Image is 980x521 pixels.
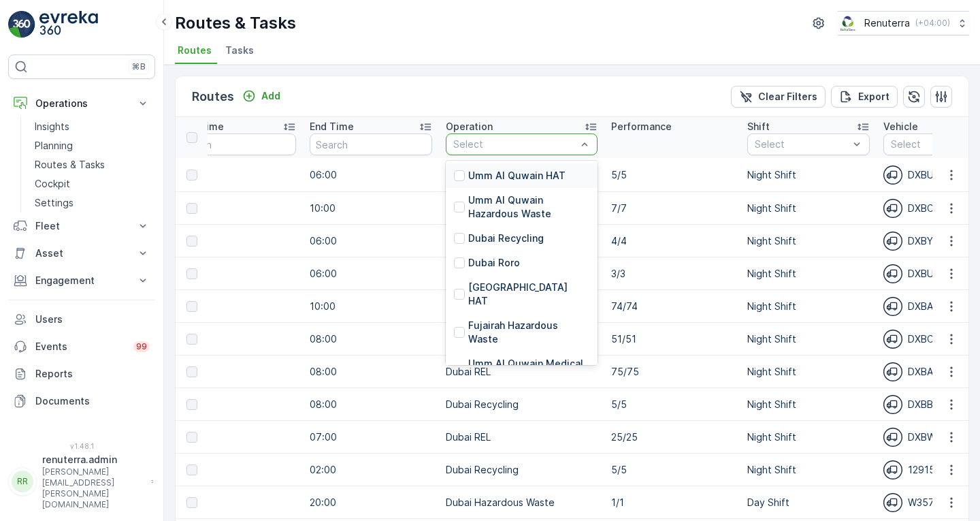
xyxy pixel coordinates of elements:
td: 02:00 [303,454,439,486]
p: Engagement [35,274,128,287]
td: Dubai REL [439,323,604,356]
img: svg%3e [883,395,902,414]
td: 06:00 [303,158,439,192]
div: Toggle Row Selected [186,301,197,312]
p: [PERSON_NAME][EMAIL_ADDRESS][PERSON_NAME][DOMAIN_NAME] [42,467,144,510]
td: Night Shift [740,225,877,257]
p: Fujairah Hazardous Waste [468,319,589,346]
p: Shift [747,120,770,133]
td: 07:00 [303,421,439,454]
p: Settings [35,196,73,210]
td: 10:00 [303,290,439,323]
img: svg%3e [883,232,902,251]
p: Insights [35,120,69,133]
td: Dubai REL [439,421,604,454]
img: svg%3e [883,330,902,349]
p: Fleet [35,219,128,233]
img: svg%3e [883,460,902,479]
p: Performance [611,120,672,133]
button: Add [237,88,286,104]
button: Export [831,86,898,108]
p: Umm Al Quwain HAT [468,169,566,183]
td: 19:00 [167,225,303,257]
a: Users [8,306,155,333]
td: 5/5 [604,158,740,192]
p: [GEOGRAPHIC_DATA] HAT [468,281,589,308]
td: 1/1 [604,486,740,519]
td: Dubai REL [439,356,604,388]
p: Select [755,138,849,151]
img: logo_light-DOdMpM7g.png [39,11,98,38]
img: svg%3e [883,199,902,218]
div: Toggle Row Selected [186,268,197,279]
td: 5/5 [604,454,740,486]
p: End Time [310,120,354,133]
div: Toggle Row Selected [186,366,197,377]
div: Toggle Row Selected [186,203,197,214]
input: Search [174,133,296,155]
td: Dubai Hazardous Waste [439,486,604,519]
p: Operations [35,97,128,110]
td: 74/74 [604,290,740,323]
p: Routes & Tasks [175,12,296,34]
button: RRrenuterra.admin[PERSON_NAME][EMAIL_ADDRESS][PERSON_NAME][DOMAIN_NAME] [8,453,155,510]
td: 18:00 [167,323,303,356]
img: svg%3e [883,165,902,185]
a: Insights [29,117,155,136]
td: 3/3 [604,257,740,290]
p: Umm Al Quwain Hazardous Waste [468,193,589,221]
p: Select [453,138,576,151]
button: Engagement [8,267,155,294]
td: Dubai Medical [439,158,604,192]
img: svg%3e [883,362,902,381]
td: Night Shift [740,454,877,486]
td: 7/7 [604,192,740,225]
p: Dubai Recycling [468,232,544,245]
td: Night Shift [740,356,877,388]
td: 12:30 [167,486,303,519]
td: Dubai Medical [439,257,604,290]
div: Toggle Row Selected [186,497,197,508]
div: Toggle Row Selected [186,464,197,475]
td: Night Shift [740,421,877,454]
p: Routes [192,87,234,106]
td: 08:00 [303,323,439,356]
div: Toggle Row Selected [186,170,197,180]
p: renuterra.admin [42,453,144,467]
span: Tasks [225,44,254,57]
td: 06:00 [303,225,439,257]
img: svg%3e [883,493,902,512]
td: Dubai REL [439,290,604,323]
p: ( +04:00 ) [915,18,950,29]
div: Toggle Row Selected [186,432,197,443]
div: Toggle Row Selected [186,399,197,410]
div: Toggle Row Selected [186,236,197,247]
p: ⌘B [132,61,146,72]
td: 06:00 [303,257,439,290]
img: svg%3e [883,297,902,316]
td: 20:00 [167,192,303,225]
td: Dubai Medical [439,192,604,225]
p: Add [261,89,280,103]
td: Night Shift [740,388,877,421]
p: Planning [35,139,73,153]
td: 16:00 [167,388,303,421]
td: Night Shift [740,158,877,192]
p: Clear Filters [758,90,817,104]
a: Documents [8,388,155,415]
td: 18:00 [167,290,303,323]
a: Events99 [8,333,155,360]
a: Settings [29,193,155,212]
img: Screenshot_2024-07-26_at_13.33.01.png [838,16,859,31]
td: 15:00 [167,454,303,486]
td: Night Shift [740,257,877,290]
td: 4/4 [604,225,740,257]
td: 16:00 [167,421,303,454]
td: Dubai Medical [439,225,604,257]
button: Clear Filters [731,86,826,108]
p: 99 [136,341,147,352]
div: Toggle Row Selected [186,334,197,345]
td: 5/5 [604,388,740,421]
td: 17:00 [167,356,303,388]
a: Reports [8,360,155,388]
